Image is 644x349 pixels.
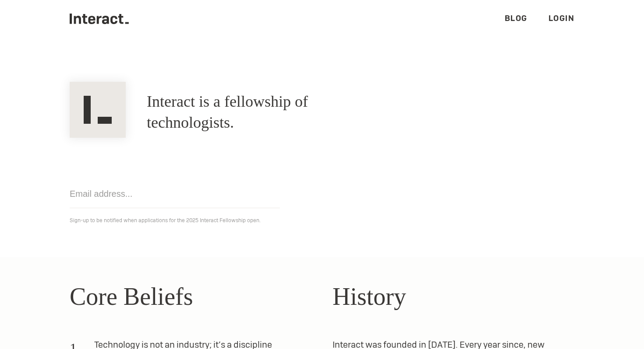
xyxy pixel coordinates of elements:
input: Email address... [70,180,280,208]
h2: History [333,278,574,315]
img: Interact Logo [70,82,126,138]
a: Login [548,13,575,23]
h2: Core Beliefs [70,278,311,315]
a: Blog [505,13,527,23]
h1: Interact is a fellowship of technologists. [147,91,383,133]
p: Sign-up to be notified when applications for the 2025 Interact Fellowship open. [70,215,574,226]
